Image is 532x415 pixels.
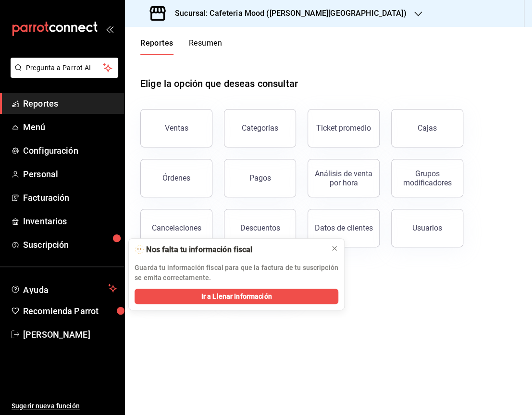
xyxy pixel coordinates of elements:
h1: Elige la opción que deseas consultar [140,76,298,91]
span: Recomienda Parrot [23,305,117,317]
div: Descuentos [240,223,280,232]
div: Grupos modificadores [397,169,457,187]
div: 🫥 Nos falta tu información fiscal [135,244,323,255]
h3: Sucursal: Cafeteria Mood ([PERSON_NAME][GEOGRAPHIC_DATA]) [167,8,407,19]
div: Pagos [249,173,271,183]
span: Inventarios [23,215,117,228]
button: Cajas [391,109,463,147]
span: Ayuda [23,282,104,294]
button: Pregunta a Parrot AI [11,58,118,78]
div: Usuarios [412,223,442,232]
span: Pregunta a Parrot AI [26,63,103,73]
button: open_drawer_menu [106,25,113,33]
button: Grupos modificadores [391,159,463,197]
button: Datos de clientes [308,209,380,247]
button: Categorías [224,109,296,147]
button: Ticket promedio [308,109,380,147]
button: Ventas [140,109,212,147]
button: Órdenes [140,159,212,197]
button: Reportes [140,38,173,55]
span: Reportes [23,97,117,110]
span: Suscripción [23,238,117,251]
span: Menú [23,121,117,134]
a: Pregunta a Parrot AI [7,70,118,80]
button: Cancelaciones [140,209,212,247]
button: Descuentos [224,209,296,247]
button: Usuarios [391,209,463,247]
div: Análisis de venta por hora [314,169,373,187]
div: Cancelaciones [152,223,201,232]
p: Guarda tu información fiscal para que la factura de tu suscripción se emita correctamente. [135,263,338,283]
div: Datos de clientes [315,223,373,232]
div: Órdenes [162,173,190,183]
span: Facturación [23,191,117,204]
span: Personal [23,168,117,181]
div: Categorías [242,123,278,133]
span: Sugerir nueva función [12,401,117,411]
span: Configuración [23,144,117,157]
button: Análisis de venta por hora [308,159,380,197]
span: [PERSON_NAME] [23,328,117,341]
div: Ventas [165,123,188,133]
div: Ticket promedio [316,123,371,133]
button: Resumen [189,38,222,55]
div: navigation tabs [140,38,222,55]
div: Cajas [418,123,437,133]
button: Pagos [224,159,296,197]
button: Ir a Llenar Información [135,289,338,304]
span: Ir a Llenar Información [201,292,272,302]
